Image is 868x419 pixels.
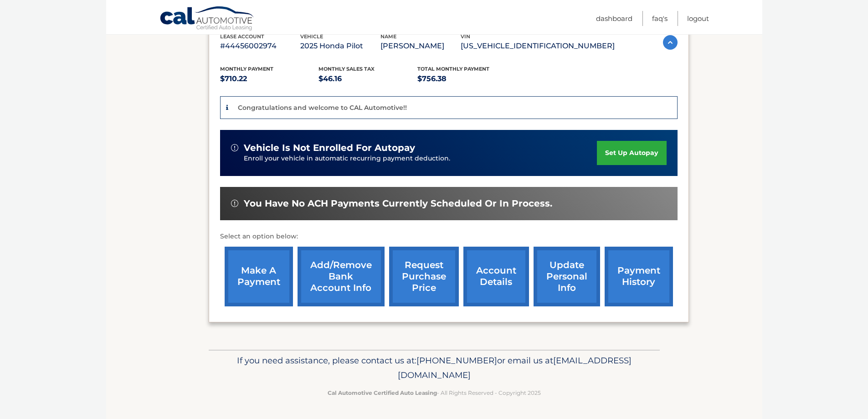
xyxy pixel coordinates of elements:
[300,33,323,40] span: vehicle
[220,66,273,72] span: Monthly Payment
[318,72,417,85] p: $46.16
[244,142,415,154] span: vehicle is not enrolled for autopay
[220,33,264,40] span: lease account
[220,72,319,85] p: $710.22
[220,40,300,52] p: #44456002974
[463,247,529,306] a: account details
[687,11,709,26] a: Logout
[417,72,516,85] p: $756.38
[298,247,385,306] a: Add/Remove bank account info
[328,389,437,396] strong: Cal Automotive Certified Auto Leasing
[596,11,632,26] a: Dashboard
[238,103,407,112] p: Congratulations and welcome to CAL Automotive!!
[380,40,461,52] p: [PERSON_NAME]
[416,355,497,366] span: [PHONE_NUMBER]
[231,144,238,151] img: alert-white.svg
[663,35,678,50] img: accordion-active.svg
[417,66,489,72] span: Total Monthly Payment
[215,388,654,398] p: - All Rights Reserved - Copyright 2025
[244,154,597,164] p: Enroll your vehicle in automatic recurring payment deduction.
[220,231,678,242] p: Select an option below:
[244,198,552,209] span: You have no ACH payments currently scheduled or in process.
[300,40,380,52] p: 2025 Honda Pilot
[652,11,668,26] a: FAQ's
[318,66,375,72] span: Monthly sales Tax
[605,247,673,306] a: payment history
[225,247,293,306] a: make a payment
[215,353,654,383] p: If you need assistance, please contact us at: or email us at
[461,40,615,52] p: [US_VEHICLE_IDENTIFICATION_NUMBER]
[231,200,238,207] img: alert-white.svg
[461,33,470,40] span: vin
[597,141,666,165] a: set up autopay
[389,247,459,306] a: request purchase price
[534,247,600,306] a: update personal info
[380,33,396,40] span: name
[159,6,255,32] a: Cal Automotive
